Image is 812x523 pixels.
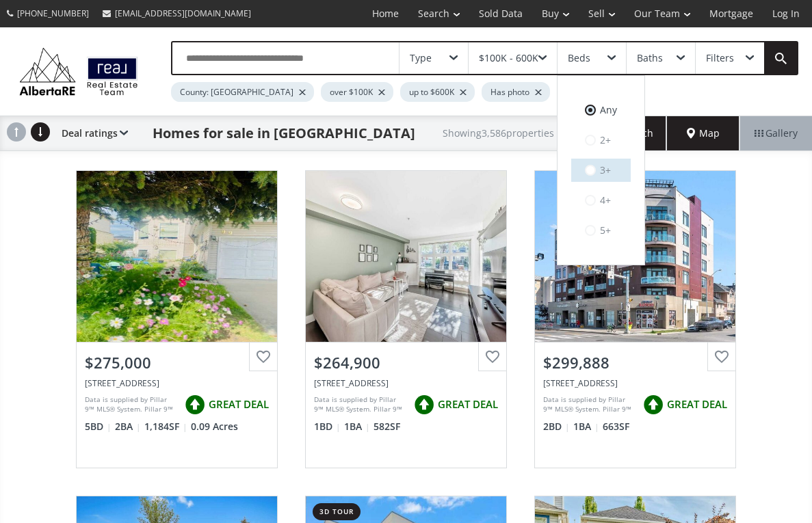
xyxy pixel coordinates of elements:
[640,391,667,418] img: rating icon
[291,157,521,482] a: $264,900[STREET_ADDRESS]Data is supplied by Pillar 9™ MLS® System. Pillar 9™ is the owner of the ...
[755,126,798,140] span: Gallery
[571,159,631,182] label: 3+
[14,44,144,98] img: Logo
[667,116,739,150] div: Map
[438,397,498,412] span: GREAT DEAL
[144,420,187,433] span: 1,184 SF
[571,189,631,212] label: 4+
[482,82,550,102] div: Has photo
[85,420,112,433] span: 5 BD
[153,124,415,143] h1: Homes for sale in [GEOGRAPHIC_DATA]
[543,394,636,415] div: Data is supplied by Pillar 9™ MLS® System. Pillar 9™ is the owner of the copyright in its MLS® Sy...
[571,129,631,152] label: 2+
[85,377,269,389] div: 99 Applegrove Crescent SE, Calgary, AB T2A 7R5
[314,394,407,415] div: Data is supplied by Pillar 9™ MLS® System. Pillar 9™ is the owner of the copyright in its MLS® Sy...
[571,219,631,242] label: 5+
[321,82,393,102] div: over $100K
[314,377,498,389] div: 725 4 Street NE #104, Calgary, AB T2E 3S7
[521,157,750,482] a: $299,888[STREET_ADDRESS]Data is supplied by Pillar 9™ MLS® System. Pillar 9™ is the owner of the ...
[374,420,400,433] span: 582 SF
[209,397,269,412] span: GREAT DEAL
[85,352,269,373] div: $275,000
[115,420,141,433] span: 2 BA
[667,397,727,412] span: GREAT DEAL
[181,391,209,418] img: rating icon
[115,8,251,19] span: [EMAIL_ADDRESS][DOMAIN_NAME]
[739,116,812,150] div: Gallery
[543,420,570,433] span: 2 BD
[543,377,727,389] div: 108 13 Avenue NE #203, Calgary, AB T2E 7Z1
[410,53,432,63] div: Type
[479,53,538,63] div: $100K - 600K
[17,8,89,19] span: [PHONE_NUMBER]
[637,53,663,63] div: Baths
[687,126,720,140] span: Map
[191,420,238,433] span: 0.09 Acres
[410,391,438,418] img: rating icon
[62,157,291,482] a: $275,000[STREET_ADDRESS]Data is supplied by Pillar 9™ MLS® System. Pillar 9™ is the owner of the ...
[603,420,629,433] span: 663 SF
[400,82,475,102] div: up to $600K
[85,394,178,415] div: Data is supplied by Pillar 9™ MLS® System. Pillar 9™ is the owner of the copyright in its MLS® Sy...
[443,128,554,138] h2: Showing 3,586 properties
[568,53,590,63] div: Beds
[706,53,734,63] div: Filters
[314,420,341,433] span: 1 BD
[571,98,631,122] label: Any
[314,352,498,373] div: $264,900
[171,82,314,102] div: County: [GEOGRAPHIC_DATA]
[96,1,258,26] a: [EMAIL_ADDRESS][DOMAIN_NAME]
[543,352,727,373] div: $299,888
[344,420,370,433] span: 1 BA
[55,116,128,150] div: Deal ratings
[573,420,599,433] span: 1 BA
